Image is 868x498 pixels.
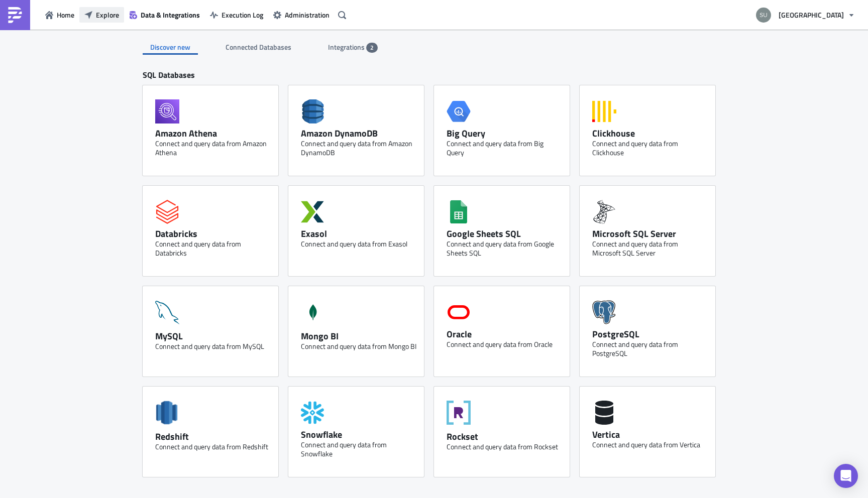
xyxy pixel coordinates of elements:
[268,7,335,23] button: Administration
[155,139,271,157] div: Connect and query data from Amazon Athena
[447,431,562,442] div: Rockset
[592,239,708,258] div: Connect and query data from Microsoft SQL Server
[755,7,772,24] img: Avatar
[301,239,416,248] div: Connect and query data from Exasol
[447,228,562,239] div: Google Sheets SQL
[7,7,23,23] img: PushMetrics
[592,440,708,449] div: Connect and query data from Vertica
[301,139,416,157] div: Connect and query data from Amazon DynamoDB
[447,128,562,139] div: Big Query
[447,139,562,157] div: Connect and query data from Big Query
[155,330,271,342] div: MySQL
[301,342,416,351] div: Connect and query data from Mongo BI
[155,228,271,239] div: Databricks
[155,239,271,258] div: Connect and query data from Databricks
[79,7,124,23] button: Explore
[592,228,708,239] div: Microsoft SQL Server
[141,10,200,20] span: Data & Integrations
[447,239,562,258] div: Connect and query data from Google Sheets SQL
[301,330,416,342] div: Mongo BI
[592,340,708,358] div: Connect and query data from PostgreSQL
[834,464,858,488] div: Open Intercom Messenger
[592,429,708,440] div: Vertica
[447,442,562,451] div: Connect and query data from Rockset
[205,7,268,23] button: Execution Log
[301,429,416,440] div: Snowflake
[40,7,79,23] button: Home
[592,328,708,340] div: PostgreSQL
[143,40,198,55] div: Discover new
[155,442,271,451] div: Connect and query data from Redshift
[155,431,271,442] div: Redshift
[592,128,708,139] div: Clickhouse
[447,340,562,349] div: Connect and query data from Oracle
[155,128,271,139] div: Amazon Athena
[155,342,271,351] div: Connect and query data from MySQL
[222,10,263,20] span: Execution Log
[447,328,562,340] div: Oracle
[328,42,366,52] span: Integrations
[750,4,860,26] button: [GEOGRAPHIC_DATA]
[301,228,416,239] div: Exasol
[370,44,374,52] span: 2
[779,10,844,20] span: [GEOGRAPHIC_DATA]
[143,70,725,85] div: SQL Databases
[96,10,119,20] span: Explore
[301,128,416,139] div: Amazon DynamoDB
[285,10,330,20] span: Administration
[301,440,416,458] div: Connect and query data from Snowflake
[592,139,708,157] div: Connect and query data from Clickhouse
[124,7,205,23] button: Data & Integrations
[226,42,293,52] span: Connected Databases
[57,10,74,20] span: Home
